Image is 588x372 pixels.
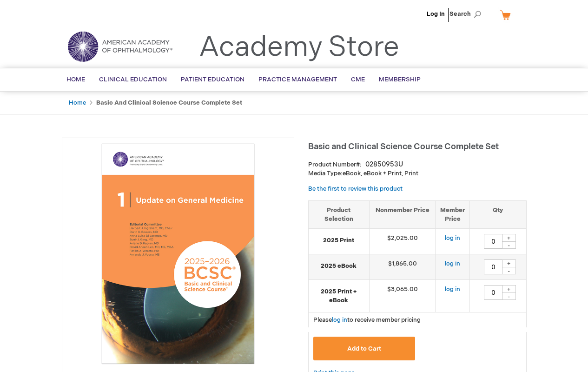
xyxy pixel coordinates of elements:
span: Clinical Education [99,76,167,83]
div: - [502,241,516,249]
p: eBook, eBook + Print, Print [308,169,527,178]
img: Basic and Clinical Science Course Complete Set [67,143,289,365]
div: 02850953U [365,160,403,169]
strong: 2025 eBook [313,262,364,271]
div: + [502,259,516,267]
span: CME [351,76,365,83]
a: Academy Store [199,31,399,64]
strong: 2025 Print + eBook [313,287,364,305]
span: Basic and Clinical Science Course Complete Set [308,142,499,152]
a: Log In [427,10,445,18]
th: Member Price [436,200,470,228]
th: Qty [470,200,526,228]
td: $2,025.00 [369,229,436,254]
input: Qty [484,234,502,249]
a: log in [445,286,460,293]
span: Home [66,76,85,83]
a: Be the first to review this product [308,185,403,193]
div: - [502,267,516,274]
strong: Product Number [308,161,362,168]
div: + [502,285,516,293]
span: Search [449,5,485,23]
th: Product Selection [309,200,370,228]
input: Qty [484,285,502,300]
strong: 2025 Print [313,236,364,245]
div: + [502,234,516,242]
a: log in [332,316,347,324]
input: Qty [484,259,502,274]
a: log in [445,234,460,242]
td: $1,865.00 [369,254,436,280]
td: $3,065.00 [369,280,436,312]
span: Patient Education [181,76,244,83]
button: Add to Cart [313,337,416,360]
strong: Media Type: [308,170,343,177]
th: Nonmember Price [369,200,436,228]
span: Add to Cart [347,345,381,352]
span: Membership [379,76,421,83]
strong: Basic and Clinical Science Course Complete Set [96,99,242,106]
div: - [502,292,516,300]
span: Practice Management [258,76,337,83]
a: Home [69,99,86,106]
span: Please to receive member pricing [313,316,421,324]
a: log in [445,260,460,267]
